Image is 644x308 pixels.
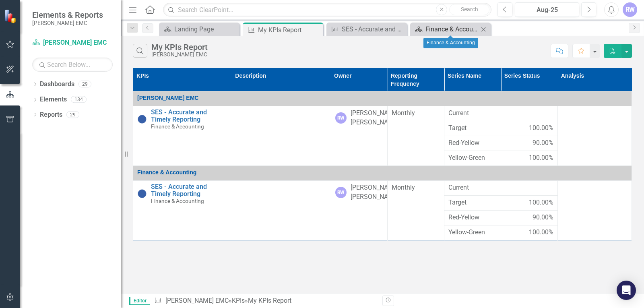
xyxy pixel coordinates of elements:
[71,96,87,103] div: 134
[165,297,229,304] a: [PERSON_NAME] EMC
[518,5,576,15] div: Aug-25
[137,95,198,101] span: [PERSON_NAME] EMC
[4,9,18,23] img: ClearPoint Strategy
[151,183,228,197] a: SES - Accurate and Timely Reporting
[448,109,497,118] span: Current
[444,106,501,121] td: Double-Click to Edit
[392,183,440,192] div: Monthly
[32,10,103,20] span: Elements & Reports
[232,181,331,240] td: Double-Click to Edit
[151,52,208,58] div: [PERSON_NAME] EMC
[501,181,558,196] td: Double-Click to Edit
[529,153,553,163] span: 100.00%
[133,181,232,240] td: Double-Click to Edit Right Click for Context Menu
[501,196,558,211] td: Double-Click to Edit
[501,136,558,151] td: Double-Click to Edit
[351,183,400,202] div: [PERSON_NAME]’ [PERSON_NAME]
[448,198,497,207] span: Target
[448,124,497,133] span: Target
[78,81,91,88] div: 29
[515,2,579,17] button: Aug-25
[448,153,497,163] span: Yellow-Green
[448,138,497,148] span: Red-Yellow
[617,281,636,300] div: Open Intercom Messenger
[448,213,497,222] span: Red-Yellow
[174,24,237,34] div: Landing Page
[444,121,501,136] td: Double-Click to Edit
[501,211,558,225] td: Double-Click to Edit
[444,151,501,166] td: Double-Click to Edit
[448,183,497,192] span: Current
[529,124,553,133] span: 100.00%
[161,24,237,34] a: Landing Page
[444,225,501,240] td: Double-Click to Edit
[444,181,501,196] td: Double-Click to Edit
[151,198,204,204] span: Finance & Accounting
[501,225,558,240] td: Double-Click to Edit
[444,136,501,151] td: Double-Click to Edit
[248,297,291,304] div: My KPIs Report
[623,2,637,17] button: RW
[501,121,558,136] td: Double-Click to Edit
[32,58,113,72] input: Search Below...
[137,189,147,198] img: No Information
[163,3,491,17] input: Search ClearPoint...
[529,198,553,207] span: 100.00%
[448,228,497,237] span: Yellow-Green
[137,169,196,176] span: Finance & Accounting
[331,106,388,166] td: Double-Click to Edit
[258,25,321,35] div: My KPIs Report
[129,297,150,305] span: Editor
[335,112,347,124] div: RW
[66,111,79,118] div: 29
[232,106,331,166] td: Double-Click to Edit
[40,95,67,104] a: Elements
[412,24,479,34] a: Finance & Accounting
[133,106,232,166] td: Double-Click to Edit Right Click for Context Menu
[423,38,478,48] div: Finance & Accounting
[232,297,245,304] a: KPIs
[351,109,400,127] div: [PERSON_NAME]’ [PERSON_NAME]
[388,181,444,240] td: Double-Click to Edit
[425,24,479,34] div: Finance & Accounting
[392,109,440,118] div: Monthly
[137,114,147,124] img: No Information
[151,109,228,123] a: SES - Accurate and Timely Reporting
[151,43,208,52] div: My KPIs Report
[331,181,388,240] td: Double-Click to Edit
[533,138,553,148] span: 90.00%
[342,24,405,34] div: SES - Accurate and Timely Reporting
[533,213,553,222] span: 90.00%
[154,296,376,306] div: » »
[501,151,558,166] td: Double-Click to Edit
[558,181,632,240] td: Double-Click to Edit
[461,6,478,12] span: Search
[558,106,632,166] td: Double-Click to Edit
[444,211,501,225] td: Double-Click to Edit
[328,24,405,34] a: SES - Accurate and Timely Reporting
[501,106,558,121] td: Double-Click to Edit
[40,110,62,120] a: Reports
[388,106,444,166] td: Double-Click to Edit
[32,20,103,26] small: [PERSON_NAME] EMC
[32,38,113,48] a: [PERSON_NAME] EMC
[151,123,204,130] span: Finance & Accounting
[40,80,74,89] a: Dashboards
[449,4,489,15] button: Search
[335,187,347,198] div: RW
[529,228,553,237] span: 100.00%
[444,196,501,211] td: Double-Click to Edit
